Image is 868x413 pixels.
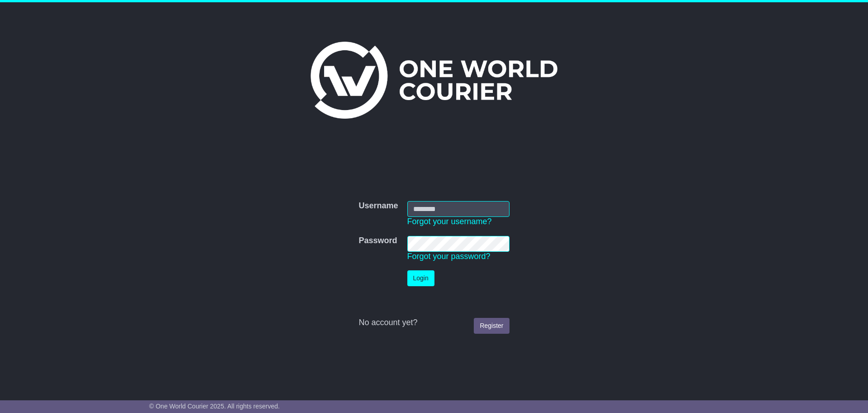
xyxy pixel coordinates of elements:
label: Username [359,201,398,211]
img: One World [311,42,557,119]
span: © One World Courier 2025. All rights reserved. [149,403,280,410]
div: No account yet? [359,318,509,328]
a: Forgot your password? [407,252,491,261]
a: Register [474,318,509,334]
a: Forgot your username? [407,217,492,226]
label: Password [359,236,397,246]
button: Login [407,270,434,286]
